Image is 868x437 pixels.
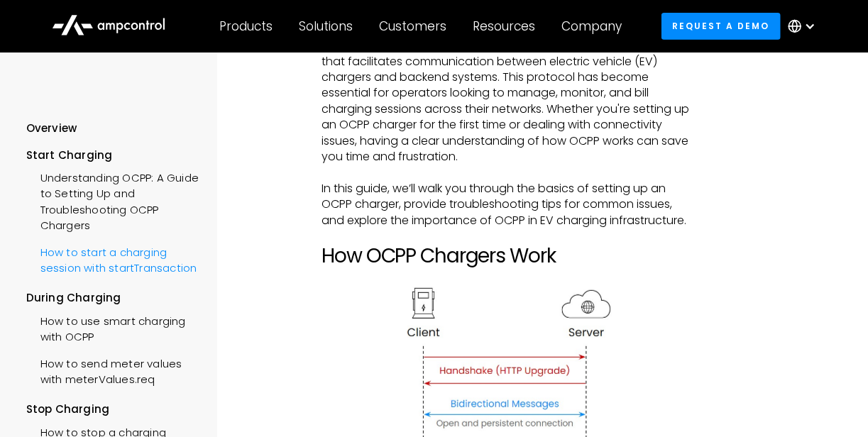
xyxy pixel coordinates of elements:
[26,163,200,238] a: Understanding OCPP: A Guide to Setting Up and Troubleshooting OCPP Chargers
[661,13,781,39] a: Request a demo
[26,148,200,163] div: Start Charging
[299,18,353,34] div: Solutions
[26,306,200,349] a: How to use smart charging with OCPP
[219,18,273,34] div: Products
[26,402,200,417] div: Stop Charging
[26,290,200,306] div: During Charging
[322,165,690,180] p: ‍
[473,18,535,34] div: Resources
[26,121,77,136] div: Overview
[26,238,200,280] a: How to start a charging session with startTransaction
[561,18,622,34] div: Company
[322,228,690,244] p: ‍
[322,244,690,268] h2: How OCPP Chargers Work
[379,18,446,34] div: Customers
[322,181,690,228] p: In this guide, we’ll walk you through the basics of setting up an OCPP charger, provide troublesh...
[322,38,690,165] p: The is an open standard that facilitates communication between electric vehicle (EV) chargers and...
[322,268,690,284] p: ‍
[26,349,200,392] a: How to send meter values with meterValues.req
[26,121,77,147] a: Overview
